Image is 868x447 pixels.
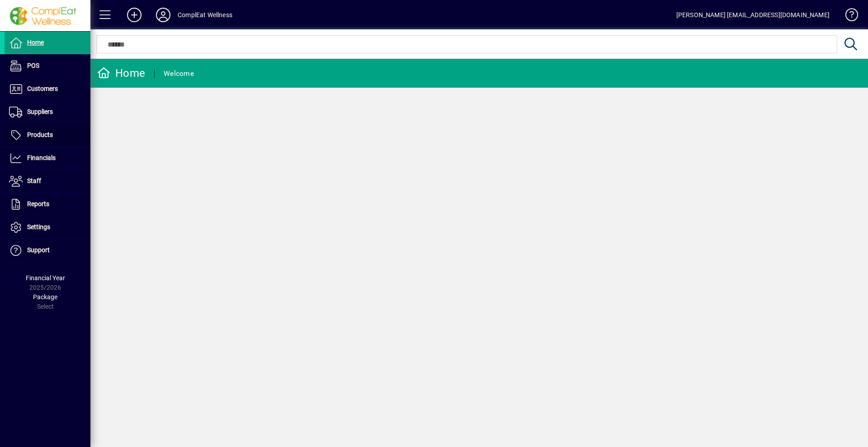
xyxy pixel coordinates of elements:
span: Support [27,246,50,254]
div: Welcome [164,66,194,81]
span: Home [27,39,44,46]
a: Staff [5,170,90,193]
span: Products [27,131,53,138]
button: Profile [149,7,178,23]
button: Add [120,7,149,23]
a: Reports [5,193,90,216]
span: Financial Year [26,274,65,282]
a: Products [5,124,90,146]
a: Suppliers [5,101,90,123]
span: Suppliers [27,108,53,115]
a: Support [5,239,90,262]
span: Settings [27,223,50,231]
span: Financials [27,154,56,161]
div: [PERSON_NAME] [EMAIL_ADDRESS][DOMAIN_NAME] [676,8,830,22]
div: ComplEat Wellness [178,8,232,22]
span: Package [33,293,57,301]
span: Staff [27,177,41,184]
span: Reports [27,200,49,207]
div: Home [97,66,145,80]
a: Customers [5,78,90,100]
span: POS [27,62,39,69]
a: Settings [5,216,90,239]
a: Knowledge Base [839,2,857,31]
a: POS [5,55,90,77]
a: Financials [5,147,90,169]
span: Customers [27,85,58,92]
